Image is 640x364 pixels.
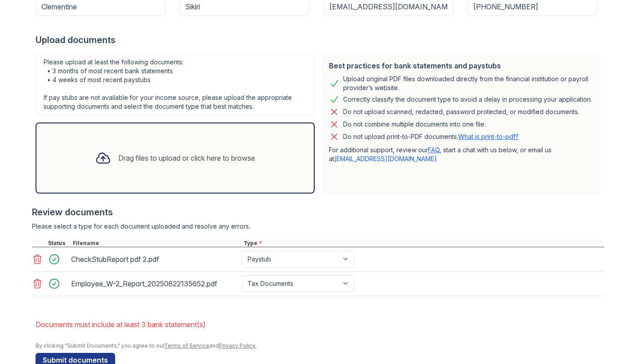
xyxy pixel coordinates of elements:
div: Please upload at least the following documents: • 3 months of most recent bank statements • 4 wee... [36,53,315,115]
p: For additional support, review our , start a chat with us below, or email us at [329,146,594,163]
a: Terms of Service [164,342,209,349]
div: Do not upload scanned, redacted, password protected, or modified documents. [343,107,579,117]
div: Best practices for bank statements and paystubs [329,60,594,71]
div: Do not combine multiple documents into one file. [343,119,486,130]
div: Review documents [32,206,604,218]
div: Filename [71,240,242,247]
div: By clicking "Submit Documents," you agree to our and [36,342,604,349]
div: Drag files to upload or click here to browse [118,153,255,163]
div: CheckStubReport pdf 2.pdf [71,252,238,266]
li: Documents must include at least 3 bank statement(s) [36,316,604,333]
div: Upload documents [36,34,604,46]
p: Do not upload print-to-PDF documents. [343,132,519,141]
a: What is print-to-pdf? [458,133,519,140]
div: Type [242,240,604,247]
a: Privacy Policy. [219,342,256,349]
div: Employee_W-2_Report_20250822135652.pdf [71,277,238,291]
div: Status [46,240,71,247]
a: FAQ [428,146,440,154]
div: Please select a type for each document uploaded and resolve any errors. [32,222,604,231]
a: [EMAIL_ADDRESS][DOMAIN_NAME] [334,155,437,162]
div: Upload original PDF files downloaded directly from the financial institution or payroll provider’... [343,75,594,92]
div: Correctly classify the document type to avoid a delay in processing your application. [343,94,592,105]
